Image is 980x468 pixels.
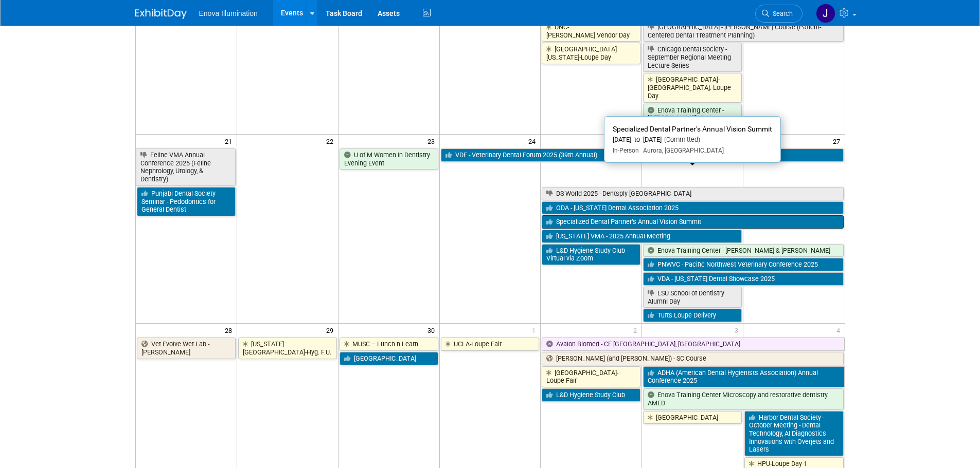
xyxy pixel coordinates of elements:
[643,104,742,133] a: Enova Training Center - [PERSON_NAME] Vital [MEDICAL_DATA] therapy
[238,338,337,359] a: [US_STATE][GEOGRAPHIC_DATA]-Hyg. F.U.
[643,272,843,286] a: VDA - [US_STATE] Dental Showcase 2025
[542,201,843,215] a: ODA - [US_STATE] Dental Association 2025
[325,324,338,336] span: 29
[662,136,700,143] span: (Committed)
[643,411,742,424] a: [GEOGRAPHIC_DATA]
[832,135,845,147] span: 27
[542,21,640,42] a: UNC-[PERSON_NAME] Vendor Day
[542,43,640,64] a: [GEOGRAPHIC_DATA][US_STATE]-Loupe Day
[769,10,793,17] span: Search
[643,21,843,42] a: [GEOGRAPHIC_DATA] - [PERSON_NAME] Course (Patient-Centered Dental Treatment Planning)
[734,324,743,336] span: 3
[643,43,742,72] a: Chicago Dental Society - September Regional Meeting Lecture Series
[441,338,540,351] a: UCLA-Loupe Fair
[426,135,439,147] span: 23
[542,230,742,243] a: [US_STATE] VMA - 2025 Annual Meeting
[613,147,639,154] span: In-Person
[137,187,236,216] a: Punjabi Dental Society Seminar - Pedodontics for General Dentist
[643,366,844,387] a: ADHA (American Dental Hygienists Association) Annual Conference 2025
[135,9,187,19] img: ExhibitDay
[542,244,640,265] a: L&D Hygiene Study Club - Virtual via Zoom
[137,338,236,359] a: Vet Evolve Wet Lab - [PERSON_NAME]
[613,125,772,133] span: Specialized Dental Partner’s Annual Vision Summit
[136,148,236,186] a: Feline VMA Annual Conference 2025 (Feline Nephrology, Urology, & Dentistry)
[340,338,438,351] a: MUSC – Lunch n Learn
[643,388,843,409] a: Enova Training Center Microscopy and restorative dentistry AMED
[199,9,258,17] span: Enova Illumination
[542,366,640,387] a: [GEOGRAPHIC_DATA]-Loupe Fair
[632,324,642,336] span: 2
[639,147,724,154] span: Aurora, [GEOGRAPHIC_DATA]
[441,148,844,162] a: VDF - Veterinary Dental Forum 2025 (39th Annual)
[542,187,843,200] a: DS World 2025 - Dentsply [GEOGRAPHIC_DATA]
[340,148,438,170] a: U of M Women In Dentistry Evening Event
[643,73,742,102] a: [GEOGRAPHIC_DATA]-[GEOGRAPHIC_DATA]. Loupe Day
[527,135,540,147] span: 24
[816,4,835,23] img: Joe Werner
[542,388,640,402] a: L&D Hygiene Study Club
[340,352,438,365] a: [GEOGRAPHIC_DATA]
[755,5,803,23] a: Search
[643,309,742,322] a: Tufts Loupe Delivery
[835,324,845,336] span: 4
[224,324,237,336] span: 28
[744,411,843,457] a: Harbor Dental Society - October Meeting - Dental Technology, AI Diagnostics Innovations with Over...
[643,258,843,271] a: PNWVC - Pacific Northwest Veterinary Conference 2025
[542,338,844,351] a: Avalon Biomed - CE [GEOGRAPHIC_DATA], [GEOGRAPHIC_DATA]
[613,136,772,144] div: [DATE] to [DATE]
[542,352,843,365] a: [PERSON_NAME] (and [PERSON_NAME]) - SC Course
[426,324,439,336] span: 30
[542,215,843,229] a: Specialized Dental Partner’s Annual Vision Summit
[325,135,338,147] span: 22
[531,324,540,336] span: 1
[643,287,742,308] a: LSU School of Dentistry Alumni Day
[643,244,843,257] a: Enova Training Center - [PERSON_NAME] & [PERSON_NAME]
[224,135,237,147] span: 21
